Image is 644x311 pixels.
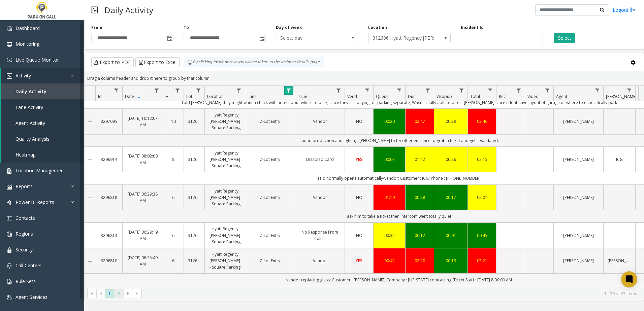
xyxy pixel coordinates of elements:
[1,99,84,115] a: Lane Activity
[423,86,432,95] a: Dur Filter Menu
[349,257,369,264] a: YES
[349,194,369,201] a: NO
[378,156,401,163] a: 00:07
[99,156,118,163] a: 3296914
[558,232,599,239] a: [PERSON_NAME]
[284,86,293,95] a: Lane Filter Menu
[85,195,95,201] a: Collapse Details
[299,194,341,201] a: Vendor
[127,153,159,166] a: [DATE] 08:02:00 AM
[99,194,118,201] a: 3296818
[188,118,200,125] a: 312606
[410,194,430,201] a: 00:28
[194,86,203,95] a: Lot Filter Menu
[368,25,387,31] label: Location
[7,295,12,300] img: 'icon'
[299,118,341,125] a: Vendor
[438,257,463,264] div: 00:19
[15,278,36,284] span: Rule Sets
[1,115,84,131] a: Agent Activity
[91,57,134,67] button: Export to PDF
[410,118,430,125] a: 02:47
[188,194,200,201] a: 312606
[349,118,369,125] a: NO
[91,2,98,18] img: pageIcon
[437,94,452,99] span: Wrapup
[276,25,302,31] label: Day of week
[438,232,463,239] a: 00:01
[378,118,401,125] a: 00:20
[347,94,357,99] span: Vend
[249,257,291,264] a: Z-Lot Entry
[608,257,631,264] a: [PERSON_NAME]
[166,33,173,43] span: Toggle popup
[543,86,552,95] a: Video Filter Menu
[410,156,430,163] div: 01:42
[85,119,95,125] a: Collapse Details
[249,118,291,125] a: Z-Lot Entry
[85,86,644,286] div: Data table
[101,2,157,18] h3: Daily Activity
[472,257,492,264] div: 03:21
[99,257,118,264] a: 3296810
[486,86,495,95] a: Total Filter Menu
[167,257,180,264] a: 6
[438,118,463,125] a: 00:39
[15,167,65,174] span: Location Management
[349,156,369,163] a: YES
[410,232,430,239] a: 00:12
[209,251,241,271] a: Hyatt Regency [PERSON_NAME] - Square Parking
[334,86,343,95] a: Issue Filter Menu
[15,151,36,158] span: Heatmap
[608,156,631,163] a: ICG
[472,156,492,163] div: 02:15
[135,57,180,67] button: Export to Excel
[15,41,39,47] span: Monitoring
[127,229,159,242] a: [DATE] 06:29:19 AM
[105,289,114,298] span: Page 1
[472,118,492,125] a: 03:46
[558,194,599,201] a: [PERSON_NAME]
[127,191,159,204] a: [DATE] 06:29:38 AM
[368,33,434,43] span: 312606 Hyatt Regency [PERSON_NAME] - Square Parking
[152,86,161,95] a: Date Filter Menu
[7,26,12,31] img: 'icon'
[258,33,265,43] span: Toggle popup
[209,188,241,207] a: Hyatt Regency [PERSON_NAME] - Square Parking
[438,194,463,201] div: 00:17
[125,94,134,99] span: Date
[363,86,372,95] a: Vend Filter Menu
[558,118,599,125] a: [PERSON_NAME]
[127,254,159,267] a: [DATE] 06:25:49 AM
[408,94,415,99] span: Dur
[184,25,189,31] label: To
[7,232,12,237] img: 'icon'
[249,232,291,239] a: Z-Lot Entry
[472,194,492,201] a: 02:04
[136,94,142,99] span: Sortable
[15,72,31,79] span: Activity
[556,94,567,99] span: Agent
[85,258,95,264] a: Collapse Details
[554,33,575,43] button: Select
[167,194,180,201] a: 6
[378,232,401,239] a: 00:32
[299,257,341,264] a: Vendor
[378,257,401,264] div: 00:42
[99,118,118,125] a: 3297095
[114,289,123,298] span: Page 2
[15,88,46,95] span: Daily Activity
[558,156,599,163] a: [PERSON_NAME]
[15,104,43,110] span: Lane Activity
[630,6,636,13] img: logout
[7,42,12,47] img: 'icon'
[527,94,539,99] span: Video
[133,289,142,298] span: Go to the last page
[470,94,480,99] span: Total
